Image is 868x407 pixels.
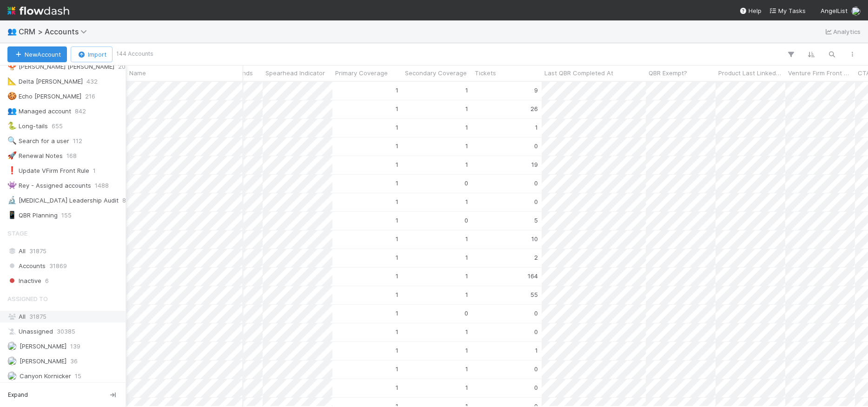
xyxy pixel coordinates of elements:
div: 1 [396,271,398,281]
div: [PERSON_NAME] [PERSON_NAME] [7,61,114,72]
span: My Tasks [769,7,806,14]
span: Venture Firm Front Rule Update Required? [788,68,853,78]
div: 1 [396,346,398,355]
small: 144 Accounts [116,50,153,58]
a: My Tasks [769,6,806,15]
span: 🔍 [7,137,17,144]
div: Search for a user [7,135,69,147]
span: Last QBR Completed At [544,68,613,78]
div: Echo [PERSON_NAME] [7,91,81,102]
div: Renewal Notes [7,150,63,162]
div: 0 [464,216,468,225]
div: 0 [534,327,538,336]
div: Unassigned [7,326,123,337]
span: 🔬 [7,196,17,204]
span: Spearhead Indicator [265,68,325,78]
span: Canyon Kornicker [20,372,71,380]
div: 0 [464,309,468,318]
span: 📐 [7,77,17,85]
div: 1 [396,216,398,225]
span: 139 [70,341,80,352]
div: [MEDICAL_DATA] Leadership Audit [7,195,119,206]
div: 1 [535,123,538,132]
span: 👾 [7,181,17,189]
span: 36 [70,355,78,367]
div: 1 [465,160,468,169]
div: 1 [396,253,398,262]
span: Secondary Coverage [405,68,467,78]
span: 155 [61,210,72,221]
div: Rey - Assigned accounts [7,180,91,191]
div: 1 [465,123,468,132]
div: All [7,245,123,257]
div: 0 [464,178,468,188]
span: 🍄 [7,62,17,70]
div: 0 [534,309,538,318]
span: 1488 [95,180,109,191]
div: 1 [535,346,538,355]
div: 1 [465,253,468,262]
span: Accounts [7,260,46,272]
div: 1 [465,346,468,355]
div: 1 [396,327,398,336]
span: 30385 [57,326,75,337]
div: 1 [396,141,398,151]
div: 0 [534,383,538,392]
div: 1 [396,85,398,95]
span: Tickets [475,68,496,78]
span: 655 [52,120,63,132]
span: 6 [45,275,49,287]
img: logo-inverted-e16ddd16eac7371096b0.svg [7,3,69,19]
span: 432 [86,76,98,87]
div: 1 [465,290,468,299]
span: AngelList [821,7,848,14]
div: 164 [528,271,538,281]
div: 10 [531,234,538,243]
div: 1 [465,271,468,281]
span: 🐍 [7,122,17,130]
span: 1 [93,165,96,177]
div: 2 [534,253,538,262]
span: 15 [75,370,81,382]
div: 1 [465,104,468,113]
span: Expand [8,391,28,399]
img: avatar_9d20afb4-344c-4512-8880-fee77f5fe71b.png [7,356,17,366]
div: Help [739,6,762,15]
div: 1 [396,123,398,132]
div: 1 [465,364,468,374]
div: 1 [396,383,398,392]
div: 1 [396,364,398,374]
div: 1 [396,178,398,188]
div: 1 [396,197,398,206]
span: 🍪 [7,92,17,100]
span: Product Last Linked At [718,68,783,78]
div: Long-tails [7,120,48,132]
span: 203 [118,61,129,72]
div: 1 [465,141,468,151]
div: 9 [534,85,538,95]
span: 842 [75,105,86,117]
div: 1 [465,234,468,243]
span: Name [129,68,146,78]
button: Import [71,46,113,62]
button: NewAccount [7,46,67,62]
div: Update VFirm Front Rule [7,165,89,177]
div: 0 [534,197,538,206]
span: CRM > Accounts [19,27,92,36]
div: All [7,311,123,322]
div: 1 [465,197,468,206]
span: 216 [85,91,95,102]
div: 1 [396,309,398,318]
span: Stage [7,224,27,243]
span: QBR Exempt? [649,68,687,78]
span: Inactive [7,275,41,287]
div: 1 [465,327,468,336]
div: 1 [396,234,398,243]
div: 0 [534,141,538,151]
span: 112 [73,135,82,147]
span: 31869 [49,260,67,272]
div: Delta [PERSON_NAME] [7,76,83,87]
span: 898 [122,195,133,206]
div: 1 [465,85,468,95]
div: 55 [530,290,538,299]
